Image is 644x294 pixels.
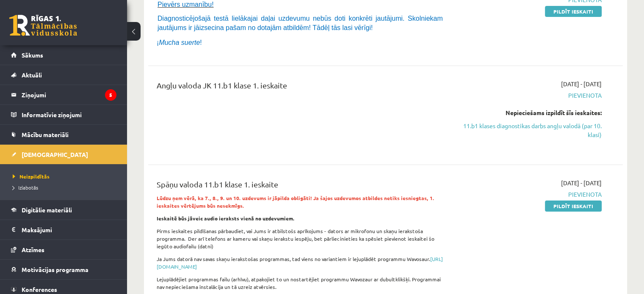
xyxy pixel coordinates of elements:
[22,151,88,158] span: [DEMOGRAPHIC_DATA]
[157,256,443,270] a: [URL][DOMAIN_NAME]
[11,105,116,124] a: Informatīvie ziņojumi
[462,108,602,117] div: Nepieciešams izpildīt šīs ieskaites:
[22,85,116,104] legend: Ziņojumi
[22,71,42,79] span: Aktuāli
[545,201,602,212] a: Pildīt ieskaiti
[11,260,116,279] a: Motivācijas programma
[22,286,57,293] span: Konferences
[157,215,295,222] strong: Ieskaitē būs jāveic audio ieraksts vienā no uzdevumiem.
[561,179,602,187] span: [DATE] - [DATE]
[11,65,116,85] a: Aktuāli
[157,195,434,209] strong: Lūdzu ņem vērā, ka 7., 8., 9. un 10. uzdevums ir jāpilda obligāti! Ja šajos uzdevumos atbildes ne...
[561,80,602,88] span: [DATE] - [DATE]
[11,45,116,65] a: Sākums
[157,255,449,270] p: Ja Jums datorā nav savas skaņu ierakstošas programmas, tad viens no variantiem ir lejuplādēt prog...
[157,39,202,46] span: ¡ !
[13,173,50,180] span: Neizpildītās
[22,105,116,124] legend: Informatīvie ziņojumi
[11,125,116,144] a: Mācību materiāli
[22,131,69,138] span: Mācību materiāli
[22,51,43,59] span: Sākums
[157,275,449,291] p: Lejuplādējiet programmas failu (arhīvu), atpakojiet to un nostartējiet programmu Wavozaur ar dubu...
[9,15,77,36] a: Rīgas 1. Tālmācības vidusskola
[545,6,602,17] a: Pildīt ieskaiti
[11,220,116,239] a: Maksājumi
[22,246,44,253] span: Atzīmes
[157,80,449,95] div: Angļu valoda JK 11.b1 klase 1. ieskaite
[11,240,116,259] a: Atzīmes
[105,89,116,101] i: 5
[158,1,214,8] span: Pievērs uzmanību!
[157,227,449,250] p: Pirms ieskaites pildīšanas pārbaudiet, vai Jums ir atbilstošs aprīkojums - dators ar mikrofonu un...
[13,173,119,180] a: Neizpildītās
[462,121,602,139] a: 11.b1 klases diagnostikas darbs angļu valodā (par 10. klasi)
[13,184,119,191] a: Izlabotās
[11,145,116,164] a: [DEMOGRAPHIC_DATA]
[157,179,449,194] div: Spāņu valoda 11.b1 klase 1. ieskaite
[13,184,38,191] span: Izlabotās
[22,266,88,273] span: Motivācijas programma
[159,39,200,46] i: Mucha suerte
[462,190,602,199] span: Pievienota
[11,200,116,220] a: Digitālie materiāli
[158,15,443,31] span: Diagnosticējošajā testā lielākajai daļai uzdevumu nebūs doti konkrēti jautājumi. Skolniekam jautā...
[22,220,116,239] legend: Maksājumi
[11,85,116,104] a: Ziņojumi5
[22,206,72,214] span: Digitālie materiāli
[462,91,602,100] span: Pievienota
